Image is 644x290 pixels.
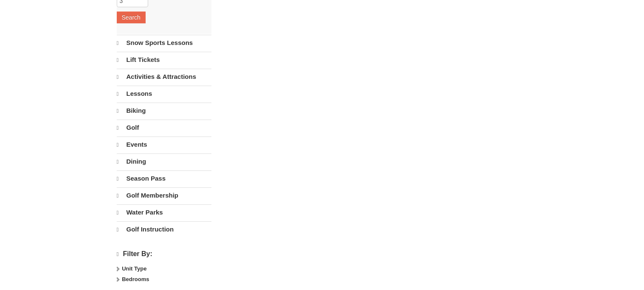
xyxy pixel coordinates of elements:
[117,153,211,170] a: Dining
[117,250,211,258] h4: Filter By:
[117,86,211,102] a: Lessons
[117,11,146,23] button: Search
[117,137,211,153] a: Events
[122,276,149,282] strong: Bedrooms
[117,170,211,187] a: Season Pass
[117,103,211,119] a: Biking
[117,120,211,136] a: Golf
[122,265,146,272] strong: Unit Type
[117,35,211,51] a: Snow Sports Lessons
[117,204,211,220] a: Water Parks
[117,187,211,204] a: Golf Membership
[117,221,211,237] a: Golf Instruction
[117,69,211,85] a: Activities & Attractions
[117,52,211,68] a: Lift Tickets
